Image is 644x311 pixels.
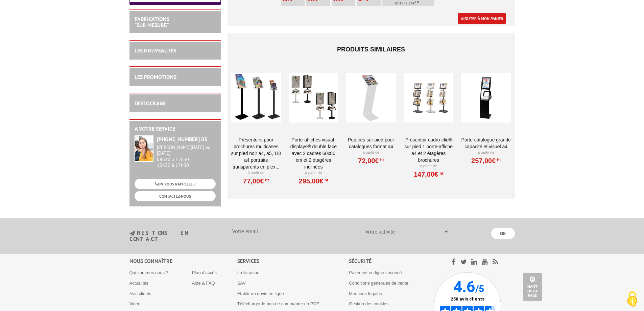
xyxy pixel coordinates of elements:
a: Plan d'accès [192,270,217,275]
div: Services [237,257,349,265]
a: LES PROMOTIONS [135,73,176,80]
a: DESTOCKAGE [135,100,166,107]
a: SAV [237,281,246,286]
span: Soit € [395,1,420,6]
sup: HT [323,178,328,182]
a: 77,00€HT [243,179,269,183]
h3: restons en contact [129,230,218,242]
a: Paiement en ligne sécurisé [349,270,402,275]
a: Ajouter à mon panier [458,13,506,24]
input: Votre email [228,226,350,237]
span: 382,80 [402,1,413,6]
span: Produits similaires [337,46,405,53]
a: Aide & FAQ [192,281,215,286]
a: Gestion des cookies [349,301,388,306]
a: Télécharger le bon de commande en PDF [237,301,319,306]
button: Cookies (fenêtre modale) [620,288,644,311]
a: Pupitres sur pied pour catalogues format A4 [346,136,396,150]
div: Nous connaître [129,257,237,265]
img: widget-service.jpg [135,135,153,162]
sup: HT [264,178,269,182]
sup: HT [379,157,384,162]
a: FABRICATIONS"Sur Mesure" [135,16,169,28]
input: OK [491,228,515,239]
a: Porte-affiches Visual-Displays® double face avec 2 cadres 60x80 cm et 2 étagères inclinées [289,136,338,170]
a: 295,00€HT [299,179,328,183]
a: Qui sommes nous ? [129,270,169,275]
a: La livraison [237,270,260,275]
div: 08h30 à 12h30 13h30 à 17h30 [157,145,216,168]
a: 147,00€HT [414,172,443,176]
p: À partir de [346,150,396,155]
div: Sécurité [349,257,434,265]
sup: HT [438,171,443,176]
sup: HT [496,157,501,162]
a: Porte-Catalogue grande capacité et Visuel A4 [461,136,511,150]
a: Avis clients [129,291,151,296]
p: À partir de [231,170,281,176]
p: À partir de [461,150,511,155]
a: 72,00€HT [358,159,384,163]
a: LES NOUVEAUTÉS [135,47,176,54]
p: À partir de [289,170,338,176]
a: Présentoir Cadro-Clic® sur pied 1 porte-affiche A4 et 2 étagères brochures [404,136,453,163]
img: Cookies (fenêtre modale) [624,291,641,308]
a: Etablir un devis en ligne [237,291,284,296]
strong: [PHONE_NUMBER] 03 [157,136,207,142]
a: 257,00€HT [471,159,501,163]
div: [PERSON_NAME][DATE] au [DATE] [157,145,216,156]
a: ON VOUS RAPPELLE ? [135,179,216,189]
a: Vidéo [129,301,141,306]
a: Actualités [129,281,148,286]
a: Mentions légales [349,291,382,296]
a: Présentoirs pour brochures multicases sur pied NOIR A4, A5, 1/3 A4 Portraits transparents en plex... [231,136,281,170]
a: Conditions générales de vente [349,281,408,286]
h2: A votre service [135,126,216,132]
img: newsletter.jpg [129,230,135,236]
p: À partir de [404,163,453,169]
a: Haut de la page [523,273,542,301]
a: CONTACTEZ-NOUS [135,191,216,201]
